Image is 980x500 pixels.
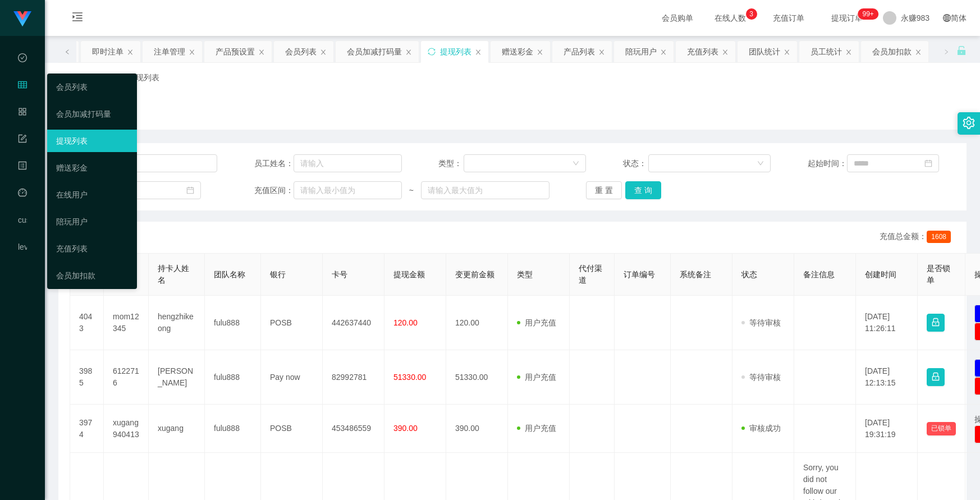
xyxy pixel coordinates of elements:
i: 图标: close [405,49,412,56]
span: 在线人数 [709,14,752,22]
button: 图标: lock [927,314,945,332]
span: 提现订单 [826,14,868,22]
i: 图标: calendar [924,159,932,167]
i: 图标: profile [18,156,27,178]
span: 系统配置 [18,135,27,235]
span: 卡号 [332,270,347,279]
td: 6122716 [104,350,149,405]
i: 图标: close [258,49,265,56]
td: 3985 [70,350,104,405]
a: 会员列表 [56,76,128,98]
i: 图标: down [573,160,579,168]
span: 备注信息 [803,270,835,279]
input: 请输入 [294,154,401,172]
a: customer [18,209,27,231]
div: 团队统计 [749,41,780,62]
span: 内容中心 [18,162,27,262]
span: 创建时间 [865,270,896,279]
i: 图标: setting [963,117,975,129]
span: 用户充值 [517,373,556,382]
i: 图标: close [722,49,729,56]
div: 产品预设置 [216,41,255,62]
i: 图标: unlock [956,45,967,56]
span: 起始时间： [808,158,847,169]
td: fulu888 [205,350,261,405]
i: 图标: calendar [186,186,194,194]
td: [DATE] 11:26:11 [856,296,918,350]
span: 提现列表 [128,73,159,82]
td: [PERSON_NAME] [149,350,205,405]
span: 是否锁单 [927,264,950,285]
span: 银行 [270,270,286,279]
i: 图标: sync [428,48,436,56]
div: 即时注单 [92,41,123,62]
td: 4043 [70,296,104,350]
div: 充值列表 [687,41,718,62]
td: [DATE] 12:13:15 [856,350,918,405]
i: 图标: close [537,49,543,56]
td: 120.00 [446,296,508,350]
span: 审核成功 [741,424,781,433]
span: ~ [402,185,421,196]
td: 51330.00 [446,350,508,405]
span: 充值订单 [767,14,810,22]
span: 51330.00 [393,373,426,382]
sup: 3 [746,8,757,20]
div: 充值总金额： [880,231,955,244]
td: fulu888 [205,405,261,453]
span: 类型 [517,270,533,279]
p: 3 [749,8,753,20]
input: 请输入最小值为 [294,181,401,199]
i: 图标: menu-unfold [58,1,97,36]
input: 请输入 [94,154,217,172]
i: 图标: close [784,49,790,56]
img: logo.9652507e.png [13,11,31,27]
span: 会员管理 [18,81,27,181]
span: 订单编号 [624,270,655,279]
span: 120.00 [393,318,418,327]
div: 注单管理 [154,41,185,62]
td: POSB [261,405,323,453]
span: 用户充值 [517,318,556,327]
span: 代付渠道 [579,264,602,285]
span: 状态： [623,158,648,169]
div: 提现列表 [440,41,471,62]
div: 会员加扣款 [872,41,912,62]
a: 会员加减打码量 [56,103,128,125]
span: 390.00 [393,424,418,433]
i: 图标: close [845,49,852,56]
td: POSB [261,296,323,350]
div: 会员加减打码量 [347,41,402,62]
td: Pay now [261,350,323,405]
span: 类型： [438,158,464,169]
a: level [18,236,27,258]
i: 图标: table [18,75,27,98]
i: 图标: close [915,49,922,56]
span: 状态 [741,270,757,279]
i: 图标: close [189,49,195,56]
a: 陪玩用户 [56,210,128,233]
td: [DATE] 19:31:19 [856,405,918,453]
i: 图标: global [943,14,951,22]
div: 员工统计 [810,41,842,62]
td: 453486559 [323,405,384,453]
span: 数据中心 [18,54,27,154]
td: 390.00 [446,405,508,453]
span: 产品管理 [18,108,27,208]
i: 图标: close [127,49,134,56]
td: 442637440 [323,296,384,350]
a: 充值列表 [56,237,128,260]
td: hengzhikeong [149,296,205,350]
button: 已锁单 [927,422,956,435]
input: 请输入最大值为 [421,181,549,199]
span: 变更前金额 [455,270,494,279]
td: 3974 [70,405,104,453]
a: 赠送彩金 [56,157,128,179]
span: 1608 [927,231,951,243]
i: 图标: close [475,49,482,56]
span: 团队名称 [214,270,245,279]
i: 图标: close [320,49,327,56]
i: 图标: close [660,49,667,56]
td: mom12345 [104,296,149,350]
div: 产品列表 [564,41,595,62]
